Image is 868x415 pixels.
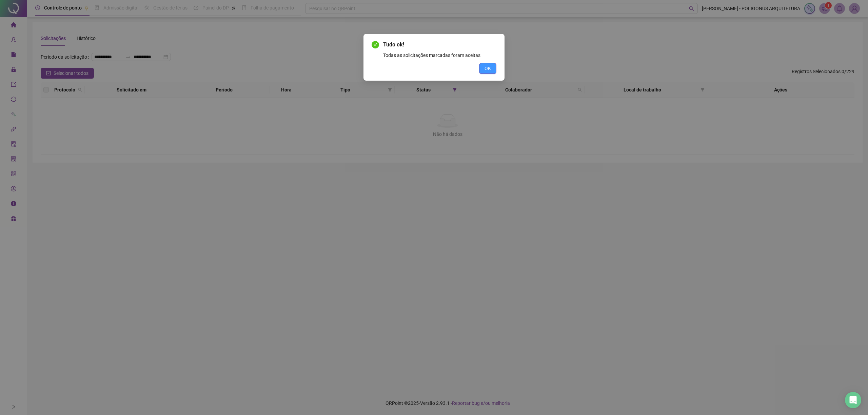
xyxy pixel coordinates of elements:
div: Todas as solicitações marcadas foram aceitas [383,51,496,59]
span: check-circle [372,41,379,48]
button: OK [479,63,496,74]
span: OK [485,65,491,72]
span: Tudo ok! [383,41,496,49]
div: Open Intercom Messenger [845,392,861,408]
